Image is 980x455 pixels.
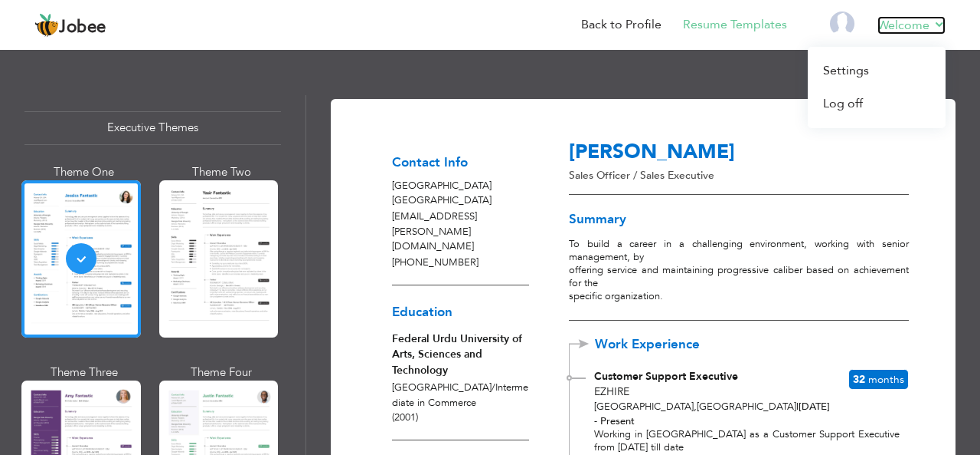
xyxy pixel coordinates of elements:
span: Work Experience [595,338,724,352]
span: [DATE] - Present [594,400,830,428]
div: Theme One [24,164,144,180]
div: Executive Themes [24,111,281,144]
div: Federal Urdu University of Arts, Sciences and Technology [392,331,529,379]
h3: Contact Info [392,156,529,170]
span: Months [868,372,904,387]
span: Jobee [59,19,106,36]
h3: Summary [569,213,909,227]
span: [GEOGRAPHIC_DATA] Intermediate in Commerce [392,381,528,410]
a: Resume Templates [683,16,787,34]
span: Customer Support Executive [594,369,738,384]
div: Theme Three [24,364,144,381]
span: [GEOGRAPHIC_DATA] [GEOGRAPHIC_DATA] [594,400,796,414]
span: (2001) [392,410,418,424]
h3: [PERSON_NAME] [569,141,824,165]
div: Theme Two [162,164,282,180]
img: jobee.io [34,13,59,38]
span: , [694,400,697,414]
p: [GEOGRAPHIC_DATA] [GEOGRAPHIC_DATA] [392,179,529,209]
img: Profile Img [830,12,854,36]
span: / [492,381,495,394]
a: Jobee [34,13,106,38]
a: Settings [808,54,946,87]
a: Back to Profile [581,16,661,34]
div: Working in [GEOGRAPHIC_DATA] as a Customer Support Executive from [DATE] till date [570,428,909,455]
span: 32 [853,372,865,387]
div: Theme Four [162,364,282,381]
p: [EMAIL_ADDRESS][PERSON_NAME][DOMAIN_NAME] [392,209,529,255]
h3: Education [392,305,529,320]
span: eZhire [594,384,629,399]
p: [PHONE_NUMBER] [392,256,529,271]
a: Log off [808,87,946,120]
a: Welcome [877,16,946,35]
span: | [796,400,799,414]
p: Sales Officer / Sales Executive [569,168,824,183]
p: To build a career in a challenging environment, working with senior management, by offering servi... [569,238,909,302]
